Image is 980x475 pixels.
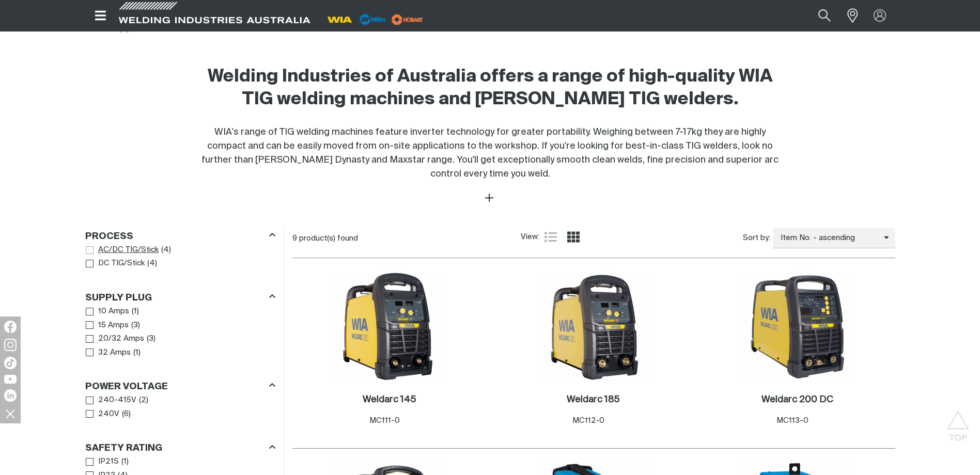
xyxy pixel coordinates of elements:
[946,410,970,434] button: Scroll to top
[147,333,155,345] span: ( 3 )
[761,395,833,404] h2: Weldarc 200 DC
[133,347,141,359] span: ( 1 )
[98,244,159,256] span: AC/DC TIG/Stick
[85,229,275,243] div: Process
[199,66,782,111] h2: Welding Industries of Australia offers a range of high-quality WIA TIG welding machines and [PERS...
[86,305,130,319] a: 10 Amps
[85,381,168,393] h3: Power Voltage
[86,243,275,271] ul: Process
[98,333,144,345] span: 20/32 Amps
[299,234,358,242] span: product(s) found
[85,231,133,243] h3: Process
[85,441,275,455] div: Safety Rating
[86,393,137,407] a: 240-415V
[743,232,770,244] span: Sort by:
[4,321,17,333] img: Facebook
[86,407,120,421] a: 240V
[794,4,842,27] input: Product name or item number...
[538,272,649,382] img: Weldarc 185
[369,417,400,424] span: MC111-0
[132,306,139,318] span: ( 1 )
[201,128,779,179] span: WIA's range of TIG welding machines feature inverter technology for greater portability. Weighing...
[388,15,426,23] a: miller
[4,339,17,351] img: Instagram
[85,442,162,454] h3: Safety Rating
[86,243,159,257] a: AC/DC TIG/Stick
[4,375,17,384] img: YouTube
[773,232,884,244] span: Item No. - ascending
[363,395,416,404] h2: Weldarc 145
[139,394,148,406] span: ( 2 )
[86,393,275,421] ul: Power Voltage
[98,306,129,318] span: 10 Amps
[742,272,853,382] img: Weldarc 200 DC
[147,258,157,270] span: ( 4 )
[86,346,131,360] a: 32 Amps
[121,456,129,468] span: ( 1 )
[98,347,131,359] span: 32 Amps
[292,225,895,251] section: Product list controls
[86,332,145,346] a: 20/32 Amps
[776,417,808,424] span: MC113-0
[85,290,275,304] div: Supply Plug
[2,405,19,422] img: hide socials
[86,455,119,469] a: IP21S
[4,357,17,369] img: TikTok
[4,389,17,402] img: LinkedIn
[807,4,842,27] button: Search products
[334,272,445,382] img: Weldarc 145
[86,319,129,332] a: 15 Amps
[567,394,620,406] a: Weldarc 185
[98,408,119,420] span: 240V
[572,417,604,424] span: MC112-0
[86,305,275,359] ul: Supply Plug
[98,320,129,331] span: 15 Amps
[98,394,136,406] span: 240-415V
[85,379,275,393] div: Power Voltage
[122,408,131,420] span: ( 6 )
[761,394,833,406] a: Weldarc 200 DC
[567,395,620,404] h2: Weldarc 185
[545,231,557,243] a: List view
[85,292,152,304] h3: Supply Plug
[98,258,145,270] span: DC TIG/Stick
[98,456,119,468] span: IP21S
[388,12,426,27] img: miller
[161,244,171,256] span: ( 4 )
[86,257,145,271] a: DC TIG/Stick
[292,233,521,244] div: 9
[131,320,140,331] span: ( 3 )
[521,231,539,243] span: View:
[363,394,416,406] a: Weldarc 145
